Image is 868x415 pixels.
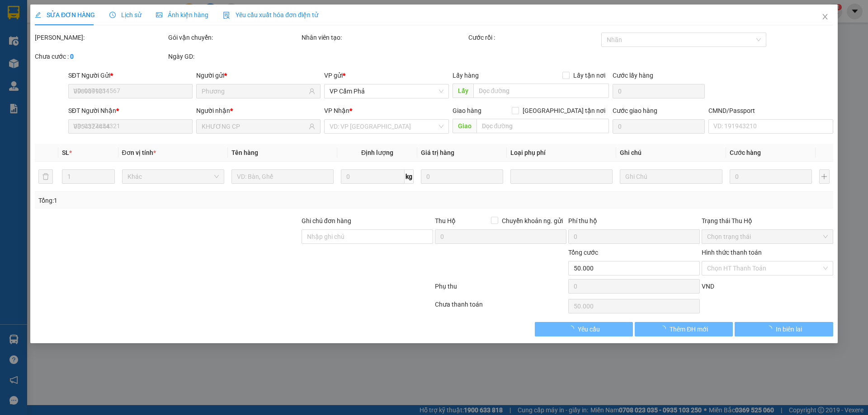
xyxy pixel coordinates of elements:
div: Phí thu hộ [568,216,700,229]
div: [PERSON_NAME]: [35,33,166,42]
label: Ghi chú đơn hàng [302,217,351,224]
button: Close [812,5,838,30]
span: Lấy hàng [453,72,479,79]
span: loading [660,326,670,332]
span: loading [766,326,776,332]
input: VD: Bàn, Ghế [231,169,334,184]
div: Ngày GD: [168,51,300,61]
span: user [309,88,316,94]
button: delete [38,169,53,184]
span: VND [702,283,714,290]
span: Đơn vị tính [122,149,156,156]
div: Trạng thái Thu Hộ [702,216,833,226]
span: Lấy [453,84,473,98]
span: Chuyển khoản ng. gửi [498,216,566,226]
div: Cước rồi : [468,33,600,42]
span: Tổng cước [568,249,598,256]
input: Dọc đường [473,84,609,98]
button: plus [819,169,829,184]
div: Tổng: 1 [38,196,335,205]
span: Yêu cầu [578,324,600,334]
b: 0 [70,53,74,60]
span: In biên lai [776,324,802,334]
span: Giao [453,119,476,133]
span: close [821,13,829,20]
button: Yêu cầu [535,322,633,336]
div: SĐT Người Gửi [68,70,193,80]
span: Chọn trạng thái [707,230,828,243]
input: Tên người gửi [202,86,307,96]
span: clock-circle [109,12,116,18]
div: Gói vận chuyển: [168,33,300,42]
input: Cước giao hàng [613,119,705,134]
div: Nhân viên tạo: [302,33,467,42]
span: loading [568,326,578,332]
span: kg [405,169,414,184]
div: Chưa cước : [35,51,166,61]
div: Chưa thanh toán [434,299,567,315]
div: Người gửi [196,70,321,80]
span: user [309,123,316,130]
button: Thêm ĐH mới [635,322,733,336]
button: In biên lai [735,322,833,336]
th: Loại phụ phí [507,144,616,162]
span: SL [62,149,70,156]
span: VP Nhận [325,107,350,114]
div: VP gửi [325,70,449,80]
span: Lịch sử [109,11,142,19]
span: Thêm ĐH mới [670,324,708,334]
div: SĐT Người Nhận [68,106,193,116]
span: Lấy tận nơi [570,70,609,80]
input: Tên người nhận [202,121,307,131]
div: Người nhận [196,106,321,116]
img: icon [223,12,230,19]
span: edit [35,12,41,18]
span: Khác [127,170,219,183]
span: Thu Hộ [435,217,456,224]
input: Cước lấy hàng [613,84,705,98]
input: Ghi Chú [620,169,722,184]
span: VP Cẩm Phả [330,84,443,98]
span: Định lượng [361,149,393,156]
span: Giá trị hàng [421,149,454,156]
label: Cước lấy hàng [613,72,653,79]
span: Tên hàng [231,149,258,156]
span: Cước hàng [730,149,761,156]
label: Hình thức thanh toán [702,249,762,256]
span: picture [156,12,162,18]
div: Phụ thu [434,281,567,297]
span: SỬA ĐƠN HÀNG [35,11,95,19]
th: Ghi chú [617,144,726,162]
span: Giao hàng [453,107,481,114]
input: 0 [421,169,503,184]
span: Yêu cầu xuất hóa đơn điện tử [223,11,318,19]
input: Dọc đường [476,119,609,133]
label: Cước giao hàng [613,107,657,114]
div: CMND/Passport [708,106,833,116]
input: Ghi chú đơn hàng [302,229,433,244]
span: [GEOGRAPHIC_DATA] tận nơi [519,106,609,116]
span: Ảnh kiện hàng [156,11,208,19]
input: 0 [730,169,812,184]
